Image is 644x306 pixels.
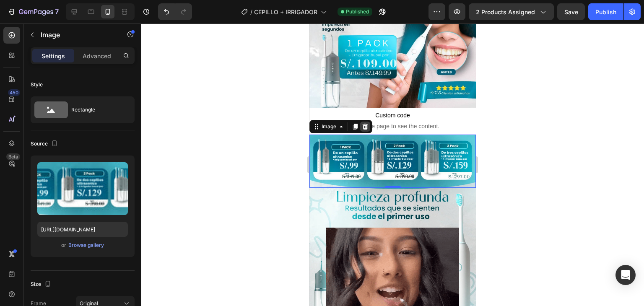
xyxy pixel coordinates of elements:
input: https://example.com/image.jpg [37,222,128,237]
img: preview-image [37,162,128,215]
iframe: Design area [309,23,476,306]
div: Beta [6,153,20,160]
div: Source [31,138,60,150]
div: Rectangle [71,100,122,119]
span: / [250,8,252,16]
div: Open Intercom Messenger [615,265,636,285]
div: Publish [595,8,616,16]
p: Image [41,30,112,40]
button: Save [557,3,585,20]
p: 7 [55,7,59,17]
button: Browse gallery [68,241,104,249]
button: Publish [588,3,623,20]
button: 2 products assigned [469,3,554,20]
div: Undo/Redo [158,3,192,20]
span: CEPILLO + IRRIGADOR [254,8,317,16]
div: Size [31,279,53,290]
span: Published [346,8,369,16]
p: Settings [42,52,65,60]
span: or [61,240,66,250]
div: Style [31,81,43,88]
button: 7 [3,3,62,20]
p: Advanced [83,52,111,60]
div: 450 [8,89,20,96]
span: Save [564,8,578,16]
span: 2 products assigned [476,8,535,16]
